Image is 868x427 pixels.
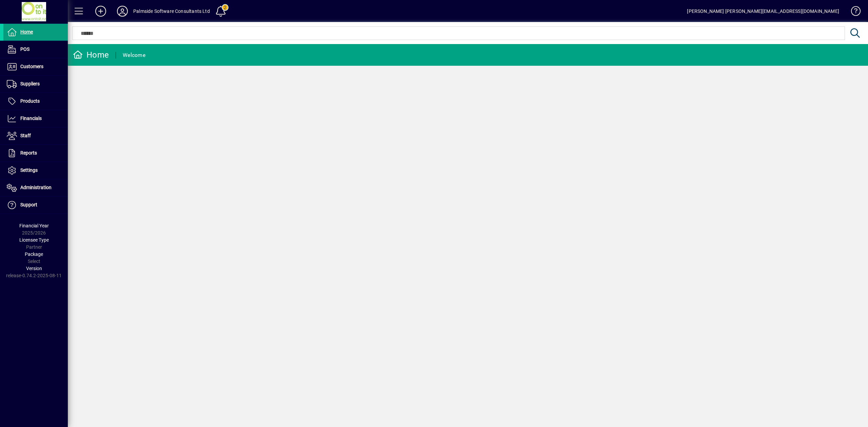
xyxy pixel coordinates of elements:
[20,133,31,138] span: Staff
[3,110,68,127] a: Financials
[20,150,37,156] span: Reports
[3,41,68,58] a: POS
[3,76,68,93] a: Suppliers
[687,6,839,17] div: [PERSON_NAME] [PERSON_NAME][EMAIL_ADDRESS][DOMAIN_NAME]
[25,251,43,257] span: Package
[20,202,37,207] span: Support
[26,266,42,271] span: Version
[123,50,145,61] div: Welcome
[90,5,112,17] button: Add
[20,185,52,190] span: Administration
[20,167,38,173] span: Settings
[19,237,49,243] span: Licensee Type
[20,116,42,121] span: Financials
[20,81,40,86] span: Suppliers
[20,64,43,69] span: Customers
[3,145,68,162] a: Reports
[19,223,49,228] span: Financial Year
[3,197,68,213] a: Support
[846,1,860,23] a: Knowledge Base
[112,5,133,17] button: Profile
[20,29,33,35] span: Home
[3,93,68,110] a: Products
[3,162,68,179] a: Settings
[133,6,210,17] div: Palmside Software Consultants Ltd
[3,58,68,75] a: Customers
[3,179,68,196] a: Administration
[3,127,68,144] a: Staff
[73,49,109,60] div: Home
[20,46,29,52] span: POS
[20,98,40,104] span: Products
